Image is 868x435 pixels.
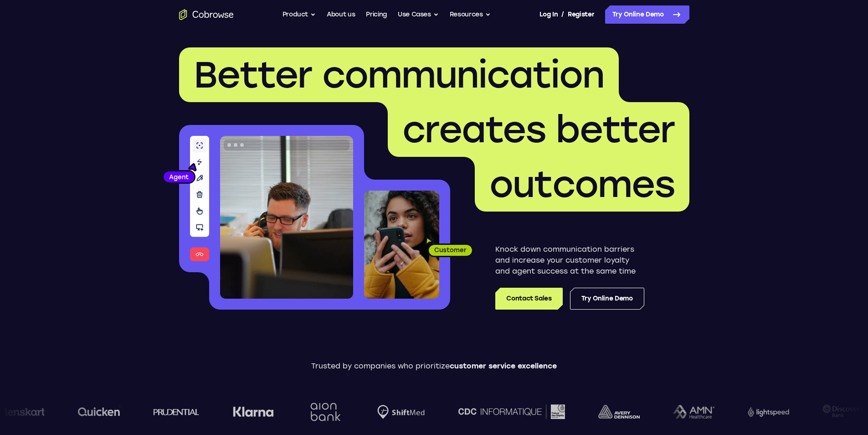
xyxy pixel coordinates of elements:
img: A customer support agent talking on the phone [220,136,353,299]
span: / [561,9,564,20]
img: Shiftmed [349,405,396,419]
button: Product [282,5,316,24]
button: Resources [450,5,491,24]
img: Klarna [205,406,246,417]
span: outcomes [489,162,675,206]
img: AMN Healthcare [645,405,686,419]
span: creates better [402,108,675,151]
span: customer service excellence [450,362,557,370]
p: Knock down communication barriers and increase your customer loyalty and agent success at the sam... [495,244,644,277]
a: Try Online Demo [605,5,689,24]
a: Contact Sales [495,288,562,310]
a: Register [568,5,594,24]
img: avery-dennison [570,405,611,419]
img: prudential [125,408,171,415]
a: Pricing [366,5,387,24]
span: Better communication [194,53,604,97]
img: Aion Bank [279,394,316,430]
img: Lightspeed [719,407,761,416]
button: Use Cases [398,5,439,24]
a: Log In [539,5,558,24]
img: CDC Informatique [430,404,537,419]
a: Go to the home page [179,9,234,20]
img: A customer holding their phone [364,191,439,299]
a: About us [327,5,355,24]
a: Try Online Demo [570,288,644,310]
